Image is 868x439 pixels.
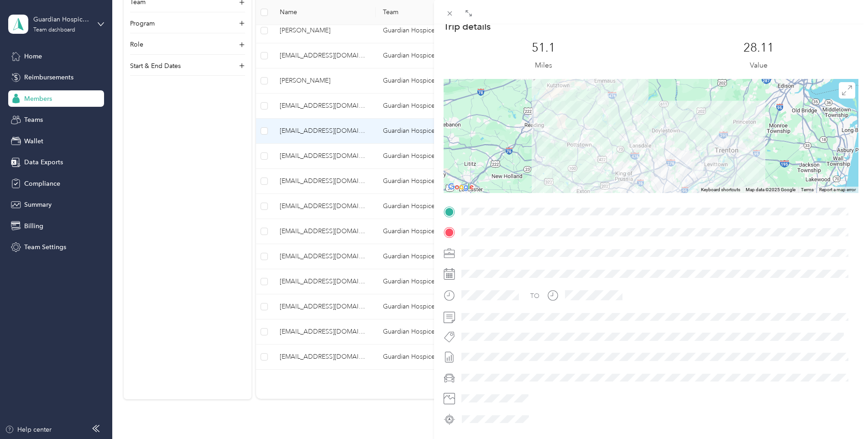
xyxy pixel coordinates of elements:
[444,20,491,33] p: Trip details
[801,187,814,192] a: Terms (opens in new tab)
[817,388,868,439] iframe: Everlance-gr Chat Button Frame
[750,60,768,71] p: Value
[701,187,740,193] button: Keyboard shortcuts
[743,41,774,55] p: 28.11
[819,187,856,192] a: Report a map error
[746,187,795,192] span: Map data ©2025 Google
[532,41,555,55] p: 51.1
[446,181,476,193] a: Open this area in Google Maps (opens a new window)
[535,60,552,71] p: Miles
[446,181,476,193] img: Google
[530,291,539,301] div: TO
